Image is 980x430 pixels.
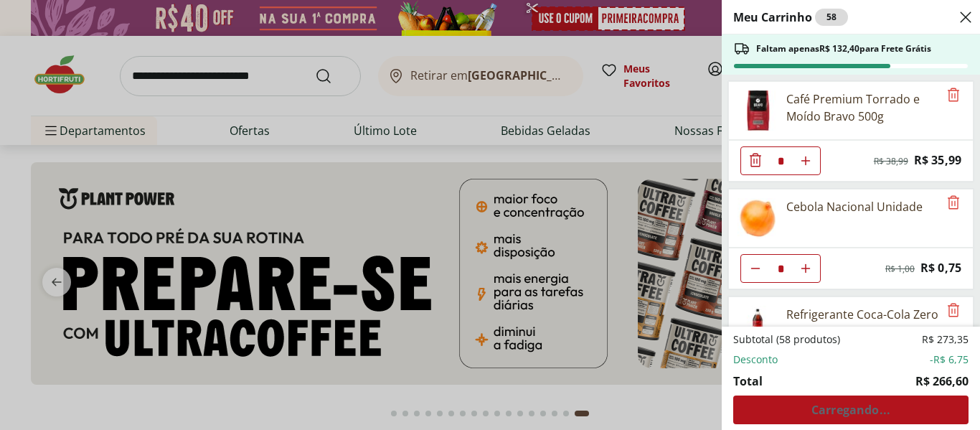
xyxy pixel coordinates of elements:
input: Quantidade Atual [770,255,791,282]
span: R$ 266,60 [915,373,969,390]
span: R$ 273,35 [922,332,969,347]
button: Remove [945,302,962,319]
span: Subtotal (58 produtos) [733,332,840,347]
div: Refrigerante Coca-Cola Zero 1,5L [786,306,938,340]
button: Aumentar Quantidade [791,146,820,175]
span: Total [733,373,763,390]
div: Cebola Nacional Unidade [786,198,923,215]
button: Diminuir Quantidade [741,146,770,175]
span: R$ 38,99 [874,156,908,167]
button: Aumentar Quantidade [791,254,820,283]
span: R$ 0,75 [920,258,961,278]
div: 58 [815,9,848,26]
span: Faltam apenas R$ 132,40 para Frete Grátis [756,43,931,55]
button: Diminuir Quantidade [741,254,770,283]
span: R$ 35,99 [914,151,961,170]
span: -R$ 6,75 [930,352,969,367]
span: Desconto [733,352,778,367]
h2: Meu Carrinho [733,9,848,26]
button: Remove [945,195,962,212]
span: R$ 1,00 [885,263,915,275]
img: Cebola Nacional Unidade [738,198,778,238]
input: Quantidade Atual [770,147,791,174]
button: Remove [945,87,962,104]
div: Café Premium Torrado e Moído Bravo 500g [786,90,938,125]
img: Café Premium Torrado e Moído Bravo 500g [738,90,778,131]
